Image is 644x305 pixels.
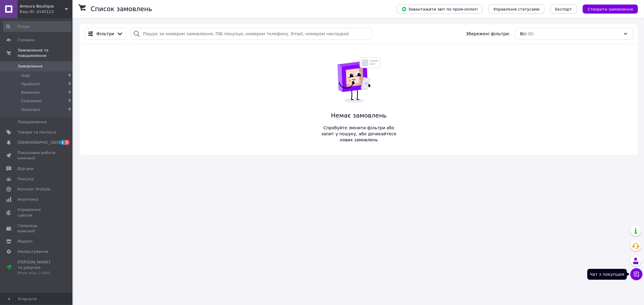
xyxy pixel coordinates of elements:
span: Спробуйте змінити фільтри або запит у пошуку, або дочекайтеся нових замовлень [319,125,399,143]
span: Замовлення та повідомлення [18,48,72,58]
div: Ваш ID: 4140123 [20,9,72,14]
span: Управління сайтом [18,207,56,218]
span: Виконані [21,90,40,95]
span: Каталог ProSale [18,187,50,192]
span: Прийняті [21,81,40,87]
span: Управління статусами [493,7,540,11]
span: 0 [69,90,71,95]
button: Чат з покупцем [630,268,642,280]
span: 1 [65,140,69,145]
input: Пошук за номером замовлення, ПІБ покупця, номером телефону, Email, номером накладної [131,28,372,40]
span: Показники роботи компанії [18,150,56,161]
div: Чат з покупцем [587,269,627,280]
span: Покупці [18,176,34,182]
input: Пошук [3,21,71,32]
button: Експорт [550,5,577,14]
span: 0 [69,81,71,87]
span: Скасовані [21,98,42,104]
span: Amoura Boutique [20,4,65,9]
span: 1 [60,140,65,145]
span: Головна [18,37,34,43]
span: Гаманець компанії [18,223,56,234]
span: Всі [520,31,527,37]
h1: Список замовлень [91,5,152,13]
span: Фільтри [96,31,114,37]
button: Створити замовлення [583,5,638,14]
div: Prom мікс 1 000 [18,270,56,276]
span: Експорт [555,7,572,11]
span: 0 [69,73,71,78]
span: [PERSON_NAME] та рахунки [18,259,56,276]
span: Замовлення [18,64,43,69]
span: Збережені фільтри: [466,31,510,37]
button: Управління статусами [489,5,544,14]
span: Створити замовлення [588,7,633,11]
span: Налаштування [18,249,48,254]
a: Створити замовлення [577,6,638,11]
span: [DEMOGRAPHIC_DATA] [18,140,62,145]
span: Маркет [18,239,33,244]
span: Немає замовлень [319,111,399,120]
span: Повідомлення [18,119,47,125]
span: Завантажити звіт по пром-оплаті [402,6,478,12]
span: (0) [528,31,534,36]
span: Аналітика [18,197,38,202]
span: Нові [21,73,30,78]
span: Відгуки [18,166,33,171]
span: 0 [69,98,71,104]
button: Завантажити звіт по пром-оплаті [397,5,482,14]
span: Товари та послуги [18,130,56,135]
span: Оплачені [21,107,40,112]
span: 0 [69,107,71,112]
